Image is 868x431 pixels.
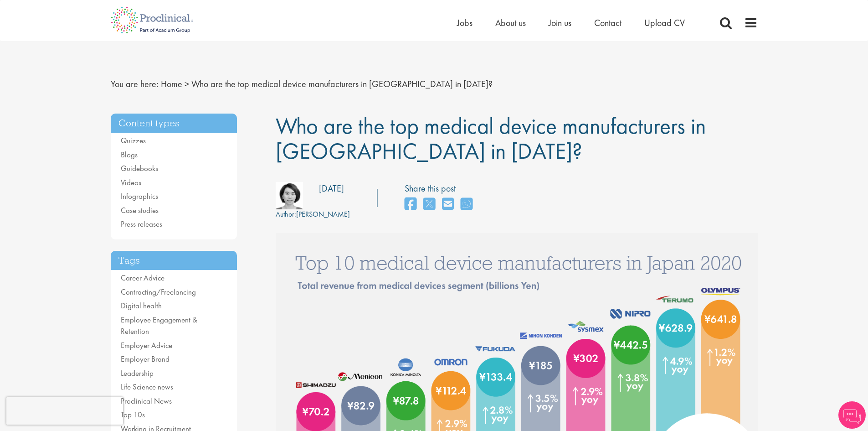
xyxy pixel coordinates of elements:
label: Share this post [405,182,477,195]
div: [PERSON_NAME] [276,209,350,220]
img: Chatbot [838,401,866,429]
a: Jobs [457,17,473,29]
a: Join us [549,17,571,29]
a: Employer Brand [121,354,169,364]
a: Upload CV [644,17,685,29]
div: [DATE] [319,182,344,195]
a: About us [495,17,526,29]
img: 801bafe2-1c15-4c35-db46-08d8757b2c12 [276,182,303,209]
a: Case studies [121,205,159,215]
h3: Tags [111,251,237,270]
a: share on email [442,195,454,214]
iframe: reCAPTCHA [6,397,123,425]
span: You are here: [111,78,159,90]
span: > [185,78,189,90]
a: Top 10s [121,410,145,420]
h3: Content types [111,114,237,133]
a: Proclinical News [121,396,172,406]
a: Contracting/Freelancing [121,287,196,297]
a: Career Advice [121,273,164,283]
a: share on twitter [423,195,435,214]
a: share on whats app [461,195,473,214]
a: Guidebooks [121,163,158,173]
span: Author: [276,209,296,219]
a: Employee Engagement & Retention [121,315,197,337]
a: Life Science news [121,382,173,392]
a: Press releases [121,219,162,229]
a: Infographics [121,191,158,201]
a: Quizzes [121,135,146,145]
a: breadcrumb link [161,78,182,90]
a: Videos [121,177,141,187]
a: share on facebook [405,195,416,214]
a: Employer Advice [121,340,172,350]
a: Blogs [121,150,138,160]
a: Leadership [121,368,154,378]
span: Who are the top medical device manufacturers in [GEOGRAPHIC_DATA] in [DATE]? [191,78,493,90]
a: Contact [594,17,621,29]
a: Digital health [121,301,162,311]
span: Who are the top medical device manufacturers in [GEOGRAPHIC_DATA] in [DATE]? [276,111,706,166]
